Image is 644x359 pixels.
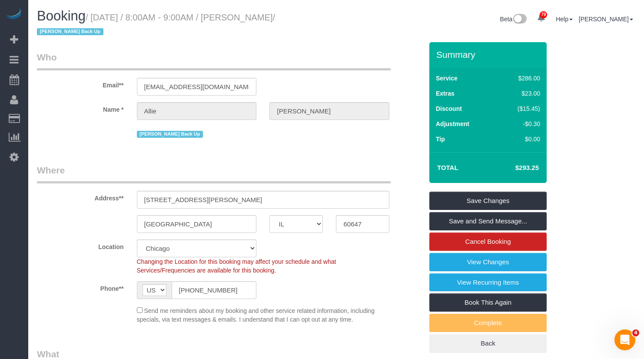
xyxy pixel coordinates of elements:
span: Changing the Location for this booking may affect your schedule and what Services/Frequencies are... [137,258,336,274]
a: Book This Again [429,293,547,312]
input: Last Name* [269,102,389,120]
label: Service [436,74,458,83]
div: $23.00 [499,89,540,98]
div: $0.00 [499,135,540,143]
span: Send me reminders about my booking and other service related information, including specials, via... [137,307,375,323]
label: Extras [436,89,455,98]
label: Name * [30,102,130,114]
input: First Name** [137,102,257,120]
div: -$0.30 [499,120,540,128]
a: Beta [500,16,527,23]
a: Save Changes [429,192,547,210]
label: Adjustment [436,120,469,128]
span: 4 [632,329,639,336]
a: Save and Send Message... [429,212,547,230]
label: Location [30,239,130,251]
img: New interface [512,14,527,25]
a: 79 [533,9,550,28]
a: Cancel Booking [429,233,547,251]
legend: Who [37,51,391,70]
span: Booking [37,8,86,23]
a: View Recurring Items [429,273,547,292]
a: Help [556,16,573,23]
span: 79 [540,11,547,18]
div: ($15.45) [499,104,540,113]
strong: Total [437,164,458,171]
a: View Changes [429,253,547,271]
a: Back [429,334,547,352]
img: Automaid Logo [5,9,23,21]
label: Discount [436,104,462,113]
a: [PERSON_NAME] [579,16,633,23]
input: Zip Code** [336,215,389,233]
label: Tip [436,135,445,143]
h3: Summary [436,50,542,60]
small: / [DATE] / 8:00AM - 9:00AM / [PERSON_NAME] [37,13,275,37]
h4: $293.25 [489,164,539,172]
span: [PERSON_NAME] Back Up [137,131,203,138]
span: [PERSON_NAME] Back Up [37,28,103,35]
div: $286.00 [499,74,540,83]
iframe: Intercom live chat [614,329,635,350]
legend: Where [37,164,391,183]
